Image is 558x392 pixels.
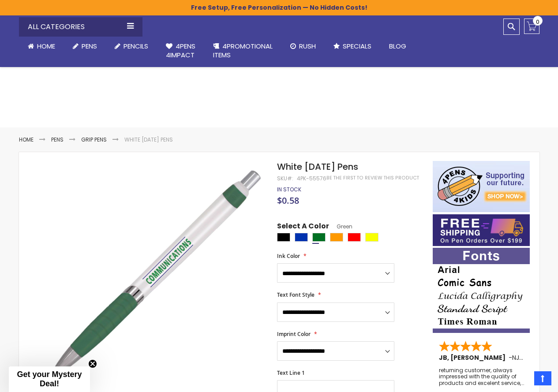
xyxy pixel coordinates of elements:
div: Green [312,233,326,242]
div: Black [277,233,290,242]
span: Rush [299,41,316,51]
a: Pencils [106,37,157,56]
div: 4PK-55576 [297,175,326,182]
span: $0.58 [277,194,299,206]
span: 4PROMOTIONAL ITEMS [213,41,273,60]
span: Ink Color [277,252,300,260]
a: 4PROMOTIONALITEMS [204,37,281,65]
span: Pens [82,41,97,51]
span: JB, [PERSON_NAME] [439,353,509,362]
li: White [DATE] Pens [124,136,173,143]
a: Be the first to review this product [326,175,419,181]
span: 4Pens 4impact [166,41,195,60]
a: Home [19,136,34,143]
span: In stock [277,186,301,193]
img: green-55576-white-epiphany-pen_1.jpg [37,160,266,389]
span: NJ [512,353,523,362]
img: font-personalization-examples [433,248,530,333]
strong: SKU [277,175,293,182]
span: Select A Color [277,221,329,233]
span: Pencils [124,41,148,51]
div: All Categories [19,17,142,37]
div: Red [348,233,361,242]
a: Specials [325,37,380,56]
div: Availability [277,186,301,193]
a: Rush [281,37,325,56]
span: Text Line 1 [277,369,305,377]
div: Get your Mystery Deal!Close teaser [9,366,90,392]
span: Green [329,223,352,230]
div: Blue [295,233,308,242]
span: White [DATE] Pens [277,161,358,173]
span: Specials [343,41,371,51]
span: Text Font Style [277,291,315,299]
a: Blog [380,37,415,56]
span: Get your Mystery Deal! [17,370,82,388]
button: Close teaser [88,359,97,368]
div: Orange [330,233,343,242]
a: Pens [51,136,64,143]
img: 4pens 4 kids [433,161,530,212]
div: Yellow [365,233,378,242]
a: 0 [524,19,539,34]
div: returning customer, always impressed with the quality of products and excelent service, will retu... [439,367,524,386]
span: 0 [536,18,539,26]
a: Home [19,37,64,56]
span: Blog [389,41,406,51]
span: Imprint Color [277,330,311,338]
a: Pens [64,37,106,56]
span: Home [37,41,55,51]
a: 4Pens4impact [157,37,204,65]
iframe: Google Customer Reviews [485,368,558,392]
img: Free shipping on orders over $199 [433,214,530,246]
a: Grip Pens [81,136,107,143]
